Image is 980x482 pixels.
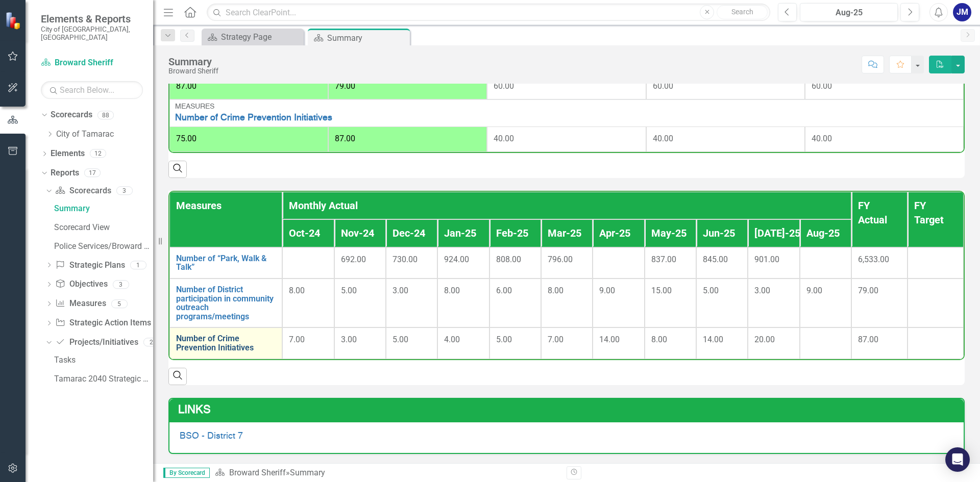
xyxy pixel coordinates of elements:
[290,468,325,477] div: Summary
[327,32,407,44] div: Summary
[176,334,276,352] a: Number of Crime Prevention Initiatives
[90,149,106,158] div: 12
[41,25,143,42] small: City of [GEOGRAPHIC_DATA], [GEOGRAPHIC_DATA]
[169,247,282,278] td: Double-Click to Edit Right Click for Context Menu
[731,8,753,16] span: Search
[143,338,160,347] div: 2
[812,134,832,143] span: 40.00
[703,286,719,295] span: 5.00
[169,327,282,359] td: Double-Click to Edit Right Click for Context Menu
[289,335,305,344] span: 7.00
[754,255,779,264] span: 901.00
[52,352,153,368] a: Tasks
[176,254,276,272] a: Number of “Park, Walk & Talk”
[599,335,620,344] span: 14.00
[393,335,408,344] span: 5.00
[651,286,672,295] span: 15.00
[54,242,153,251] div: Police Services/Broward Sheriff's Office (4120)
[858,335,878,344] span: 87.00
[341,286,357,295] span: 5.00
[496,335,512,344] span: 5.00
[653,81,673,91] span: 60.00
[393,255,418,264] span: 730.00
[341,255,366,264] span: 692.00
[55,185,111,197] a: Scorecards
[52,219,153,236] a: Scorecard View
[52,200,153,217] a: Summary
[494,81,514,91] span: 60.00
[51,109,92,121] a: Scorecards
[168,56,218,67] div: Summary
[812,81,832,91] span: 60.00
[945,447,970,472] div: Open Intercom Messenger
[754,335,775,344] span: 20.00
[4,11,23,30] img: ClearPoint Strategy
[180,432,243,441] a: BSO - District 7
[806,286,822,295] span: 9.00
[54,223,153,232] div: Scorecard View
[204,31,301,43] a: Strategy Page
[335,134,355,143] span: 87.00
[52,371,153,387] a: Tamarac 2040 Strategic Plan - Departmental Action Plan
[176,81,197,91] span: 87.00
[653,134,673,143] span: 40.00
[169,99,964,126] td: Double-Click to Edit Right Click for Context Menu
[803,7,894,19] div: Aug-25
[54,374,153,384] div: Tamarac 2040 Strategic Plan - Departmental Action Plan
[800,3,898,21] button: Aug-25
[84,169,101,177] div: 17
[717,5,768,19] button: Search
[55,298,106,310] a: Measures
[207,4,770,21] input: Search ClearPoint...
[393,286,408,295] span: 3.00
[41,81,143,99] input: Search Below...
[496,255,521,264] span: 808.00
[175,113,958,123] a: Number of Crime Prevention Initiatives
[335,81,355,91] span: 79.00
[953,3,971,21] button: JM
[130,261,146,269] div: 1
[341,335,357,344] span: 3.00
[444,335,460,344] span: 4.00
[116,186,133,195] div: 3
[858,286,878,295] span: 79.00
[289,286,305,295] span: 8.00
[496,286,512,295] span: 6.00
[55,337,138,348] a: Projects/Initiatives
[215,467,559,479] div: »
[754,286,770,295] span: 3.00
[176,285,276,321] a: Number of District participation in community outreach programs/meetings
[858,255,889,264] span: 6,533.00
[548,255,573,264] span: 796.00
[651,255,676,264] span: 837.00
[229,468,286,477] a: Broward Sheriff
[444,286,460,295] span: 8.00
[55,260,125,271] a: Strategic Plans
[56,129,153,140] a: City of Tamarac
[169,278,282,327] td: Double-Click to Edit Right Click for Context Menu
[163,468,210,478] span: By Scorecard
[599,286,615,295] span: 9.00
[444,255,469,264] span: 924.00
[55,278,107,290] a: Objectives
[494,134,514,143] span: 40.00
[168,67,218,75] div: Broward Sheriff
[111,299,128,308] div: 5
[54,356,153,365] div: Tasks
[175,103,958,111] div: Measures
[548,286,563,295] span: 8.00
[55,317,151,329] a: Strategic Action Items
[703,335,723,344] span: 14.00
[51,167,79,179] a: Reports
[548,335,563,344] span: 7.00
[41,13,143,25] span: Elements & Reports
[113,280,129,289] div: 3
[178,404,959,416] h3: Links
[651,335,667,344] span: 8.00
[221,31,301,43] div: Strategy Page
[52,238,153,255] a: Police Services/Broward Sheriff's Office (4120)
[54,204,153,213] div: Summary
[703,255,728,264] span: 845.00
[51,148,85,160] a: Elements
